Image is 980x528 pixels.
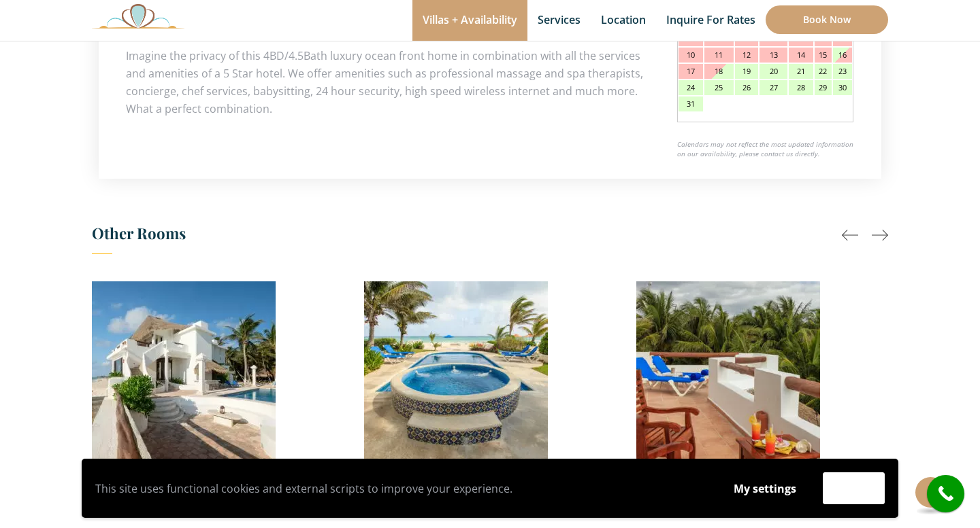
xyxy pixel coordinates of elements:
div: 18 [704,64,734,79]
div: 23 [833,64,852,79]
a: Book Now [766,5,888,34]
a: call [927,475,964,512]
div: 25 [704,80,734,95]
div: 17 [679,64,703,79]
div: 10 [679,48,703,63]
img: Awesome Logo [92,3,184,29]
div: 13 [759,48,787,63]
div: 29 [815,80,831,95]
div: 16 [833,48,852,63]
div: 11 [704,48,734,63]
i: call [930,478,961,509]
h3: Other Rooms [92,219,888,254]
div: 27 [759,80,787,95]
div: 31 [679,96,703,111]
div: 26 [735,80,758,95]
div: 15 [815,48,831,63]
div: 21 [789,64,813,79]
div: 28 [789,80,813,95]
button: Accept [823,472,885,504]
p: This site uses functional cookies and external scripts to improve your experience. [95,478,707,499]
div: 30 [833,80,852,95]
div: 20 [759,64,787,79]
button: My settings [721,473,809,504]
p: Imagine the privacy of this 4BD/4.5Bath luxury ocean front home in combination with all the servi... [126,47,854,118]
div: 24 [679,80,703,95]
div: 22 [815,64,831,79]
div: 19 [735,64,758,79]
div: 14 [789,48,813,63]
div: 12 [735,48,758,63]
